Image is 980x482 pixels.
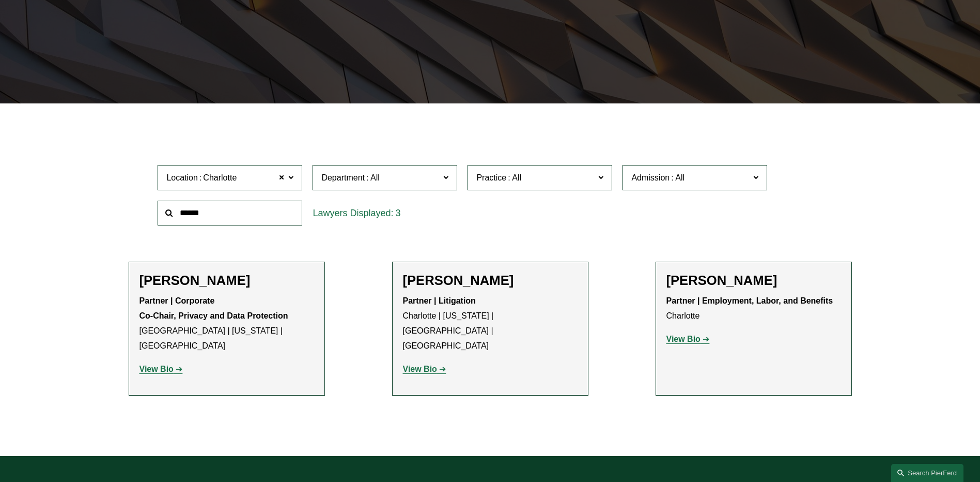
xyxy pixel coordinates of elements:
span: Charlotte [203,171,237,185]
strong: View Bio [139,365,174,373]
p: [GEOGRAPHIC_DATA] | [US_STATE] | [GEOGRAPHIC_DATA] [139,294,314,353]
strong: Partner | Corporate Co-Chair, Privacy and Data Protection [139,296,288,320]
span: 3 [395,208,400,218]
p: Charlotte [666,294,841,324]
a: View Bio [139,365,183,373]
strong: View Bio [403,365,437,373]
h2: [PERSON_NAME] [666,273,841,289]
a: Search this site [891,464,963,482]
span: Location [166,173,198,182]
strong: View Bio [666,335,701,343]
strong: Partner | Litigation [403,296,476,305]
span: Department [321,173,365,182]
a: View Bio [666,335,710,343]
p: Charlotte | [US_STATE] | [GEOGRAPHIC_DATA] | [GEOGRAPHIC_DATA] [403,294,578,353]
h2: [PERSON_NAME] [139,273,314,289]
strong: Partner | Employment, Labor, and Benefits [666,296,833,305]
a: View Bio [403,365,446,373]
span: Admission [631,173,670,182]
span: Practice [476,173,506,182]
h2: [PERSON_NAME] [403,273,578,289]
